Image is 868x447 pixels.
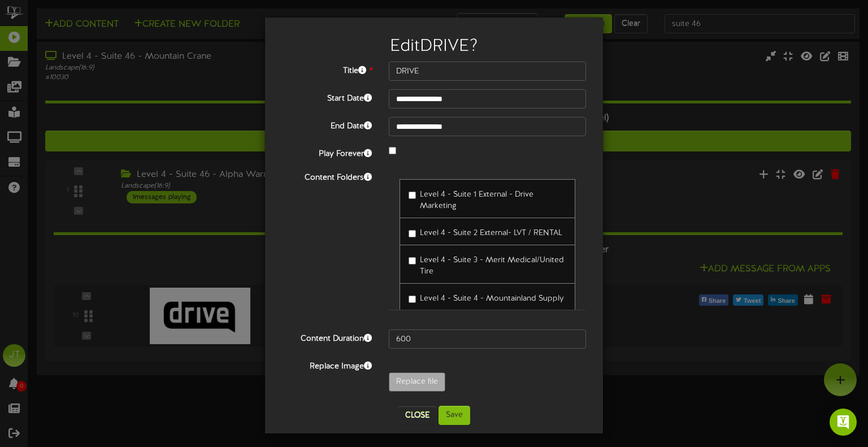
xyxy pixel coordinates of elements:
label: Play Forever [274,145,380,160]
button: Save [439,406,470,425]
div: Open Intercom Messenger [830,409,857,436]
h2: Edit DRIVE ? [282,37,586,56]
span: Level 4 - Suite 2 External- LVT / RENTAL [420,229,562,237]
span: Level 4 - Suite 1 External - Drive Marketing [420,190,533,210]
input: Title [389,62,586,81]
button: Close [398,406,436,424]
input: Level 4 - Suite 1 External - Drive Marketing [409,192,416,199]
span: Level 4 - Suite 3 - Merit Medical/United Tire [420,256,564,276]
label: Title [274,62,380,77]
label: Start Date [274,89,380,105]
label: Content Folders [274,168,380,184]
input: Level 4 - Suite 4 - Mountainland Supply [409,296,416,303]
label: End Date [274,117,380,132]
span: Level 4 - Suite 4 - Mountainland Supply [420,294,564,303]
label: Replace Image [274,357,380,372]
input: Level 4 - Suite 2 External- LVT / RENTAL [409,230,416,237]
input: Level 4 - Suite 3 - Merit Medical/United Tire [409,257,416,264]
label: Content Duration [274,329,380,345]
input: 15 [389,329,586,349]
